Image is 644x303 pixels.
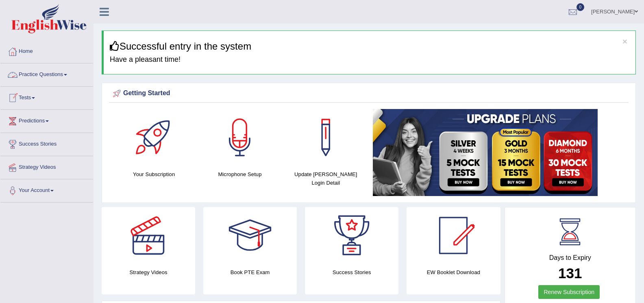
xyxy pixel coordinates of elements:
h4: Microphone Setup [201,170,278,179]
a: Success Stories [0,133,93,153]
a: Renew Subscription [538,285,600,299]
button: × [622,37,627,46]
h4: EW Booklet Download [407,268,500,277]
div: Getting Started [111,87,627,100]
img: small5.jpg [373,109,598,196]
a: Practice Questions [0,63,93,84]
span: 0 [577,3,585,11]
h3: Successful entry in the system [110,41,629,52]
a: Home [0,40,93,61]
a: Your Account [0,179,93,200]
h4: Have a pleasant time! [110,56,629,64]
h4: Update [PERSON_NAME] Login Detail [287,170,365,187]
b: 131 [558,265,582,281]
h4: Days to Expiry [514,254,627,262]
a: Tests [0,87,93,107]
h4: Your Subscription [115,170,193,179]
a: Predictions [0,110,93,130]
a: Strategy Videos [0,156,93,177]
h4: Strategy Videos [102,268,195,277]
h4: Success Stories [305,268,398,277]
h4: Book PTE Exam [203,268,297,277]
